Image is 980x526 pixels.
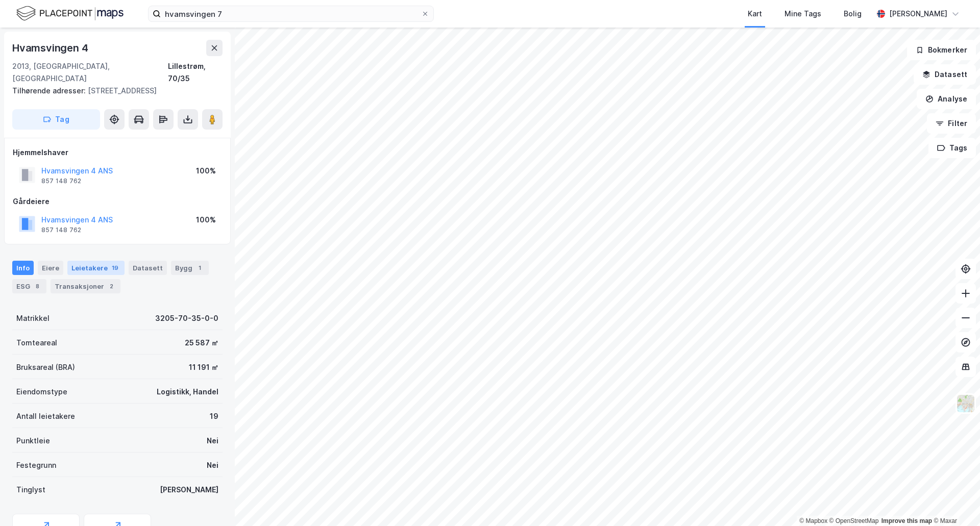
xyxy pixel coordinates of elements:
[12,86,88,95] span: Tilhørende adresser:
[829,517,879,524] a: OpenStreetMap
[914,64,976,85] button: Datasett
[160,484,218,496] div: [PERSON_NAME]
[12,261,34,275] div: Info
[16,459,56,471] div: Festegrunn
[16,435,50,447] div: Punktleie
[12,279,46,293] div: ESG
[41,177,81,185] div: 857 148 762
[161,6,421,21] input: Søk på adresse, matrikkel, gårdeiere, leietakere eller personer
[13,195,222,208] div: Gårdeiere
[51,279,120,293] div: Transaksjoner
[41,226,81,234] div: 857 148 762
[110,263,120,273] div: 19
[185,337,218,349] div: 25 587 ㎡
[171,261,209,275] div: Bygg
[196,165,216,177] div: 100%
[929,477,980,526] iframe: Chat Widget
[168,60,223,85] div: Lillestrøm, 70/35
[12,40,90,56] div: Hvamsvingen 4
[16,5,124,22] img: logo.f888ab2527a4732fd821a326f86c7f29.svg
[32,281,42,291] div: 8
[956,394,975,413] img: Z
[929,477,980,526] div: Kontrollprogram for chat
[210,410,218,422] div: 19
[12,85,214,97] div: [STREET_ADDRESS]
[16,312,50,324] div: Matrikkel
[16,337,57,349] div: Tomteareal
[16,386,67,398] div: Eiendomstype
[748,8,762,20] div: Kart
[12,60,168,85] div: 2013, [GEOGRAPHIC_DATA], [GEOGRAPHIC_DATA]
[129,261,167,275] div: Datasett
[38,261,63,275] div: Eiere
[189,361,218,373] div: 11 191 ㎡
[16,410,75,422] div: Antall leietakere
[881,517,932,524] a: Improve this map
[12,109,100,130] button: Tag
[194,263,205,273] div: 1
[207,435,218,447] div: Nei
[844,8,862,20] div: Bolig
[155,312,218,324] div: 3205-70-35-0-0
[785,8,821,20] div: Mine Tags
[907,40,976,60] button: Bokmerker
[927,113,976,134] button: Filter
[917,89,976,109] button: Analyse
[799,517,827,524] a: Mapbox
[13,146,222,159] div: Hjemmelshaver
[16,484,45,496] div: Tinglyst
[207,459,218,471] div: Nei
[889,8,947,20] div: [PERSON_NAME]
[157,386,218,398] div: Logistikk, Handel
[928,138,976,158] button: Tags
[106,281,116,291] div: 2
[196,214,216,226] div: 100%
[67,261,125,275] div: Leietakere
[16,361,75,373] div: Bruksareal (BRA)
